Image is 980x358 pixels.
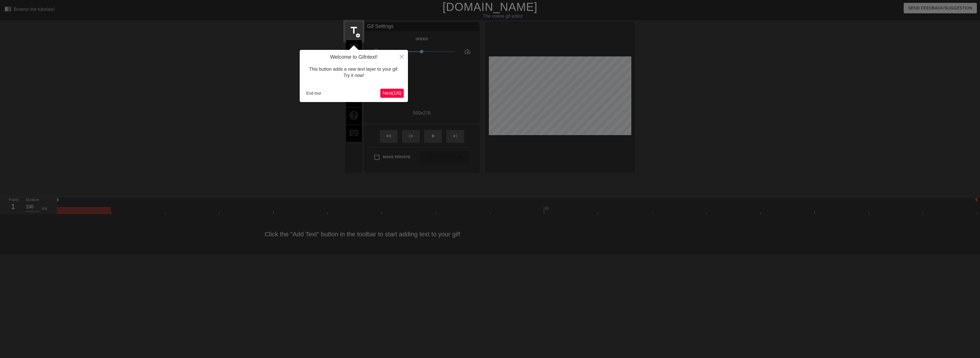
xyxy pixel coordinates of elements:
[304,54,404,60] h4: Welcome to Gifntext!
[304,89,324,97] button: End tour
[304,60,404,85] div: This button adds a new text layer to your gif. Try it now!
[395,50,408,63] button: Close
[383,91,401,95] span: Next ( 1 / 6 )
[380,89,404,98] button: Next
